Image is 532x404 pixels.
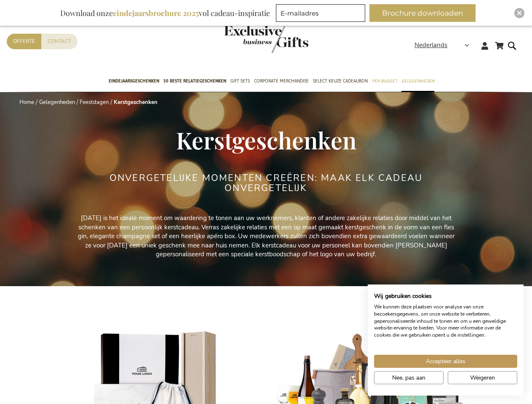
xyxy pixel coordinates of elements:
[414,40,475,50] div: Nederlands
[77,214,456,259] p: [DATE] is het ideale moment om waardering te tonen aan uw werknemers, klanten of andere zakelijke...
[374,292,517,300] h2: Wij gebruiken cookies
[392,373,425,382] span: Nee, pas aan
[374,355,517,368] button: Accepteer alle cookies
[276,4,368,24] form: marketing offers and promotions
[224,25,308,53] img: Exclusive Business gifts logo
[369,4,476,22] button: Brochure downloaden
[7,34,41,49] a: Offerte
[176,124,356,155] span: Kerstgeschenken
[470,373,495,382] span: Weigeren
[374,371,444,384] button: Pas cookie voorkeuren aan
[313,77,368,85] span: Select Keuze Cadeaubon
[109,77,159,85] span: Eindejaarsgeschenken
[224,25,266,53] a: store logo
[56,4,274,22] div: Download onze vol cadeau-inspiratie
[39,98,75,106] a: Gelegenheden
[448,371,517,384] button: Alle cookies weigeren
[514,8,524,18] div: Close
[372,77,397,85] span: Per Budget
[19,98,34,106] a: Home
[114,98,158,106] strong: Kerstgeschenken
[401,77,434,85] span: Gelegenheden
[230,77,250,85] span: Gift Sets
[426,357,465,366] span: Accepteer alles
[80,98,109,106] a: Feestdagen
[254,77,309,85] span: Corporate Merchandise
[517,11,522,16] img: Close
[41,34,78,49] a: Contact
[108,173,424,193] h2: ONVERGETELIJKE MOMENTEN CREËREN: MAAK ELK CADEAU ONVERGETELIJK
[414,40,447,50] span: Nederlands
[113,8,199,18] b: eindejaarsbrochure 2025
[276,4,365,22] input: E-mailadres
[374,303,517,339] p: We kunnen deze plaatsen voor analyse van onze bezoekersgegevens, om onze website te verbeteren, g...
[163,77,226,85] span: 50 beste relatiegeschenken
